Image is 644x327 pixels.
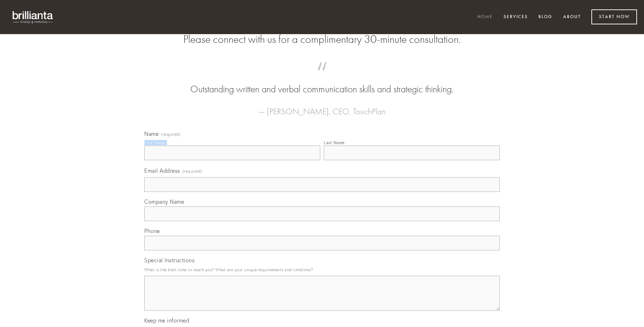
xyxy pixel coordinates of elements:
[144,198,184,205] span: Company Name
[144,317,189,324] span: Keep me informed
[183,166,202,176] span: (required)
[534,11,557,23] a: Blog
[144,265,500,274] p: What is the best time to reach you? What are your unique requirements and timelines?
[144,130,159,137] span: Name
[161,132,181,137] span: (required)
[144,140,166,145] div: First Name
[155,69,489,83] span: “
[559,11,585,23] a: About
[7,7,59,27] img: brillianta - research, strategy, marketing
[144,257,194,264] span: Special Instructions
[499,11,532,23] a: Services
[591,9,637,24] a: Start Now
[144,33,500,46] h2: Please connect with us for a complimentary 30-minute consultation.
[144,167,180,174] span: Email Address
[473,11,497,23] a: Home
[144,227,160,234] span: Phone
[324,140,345,145] div: Last Name
[155,96,489,118] figcaption: — [PERSON_NAME], CEO, TouchPlan
[155,69,489,96] blockquote: Outstanding written and verbal communication skills and strategic thinking.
